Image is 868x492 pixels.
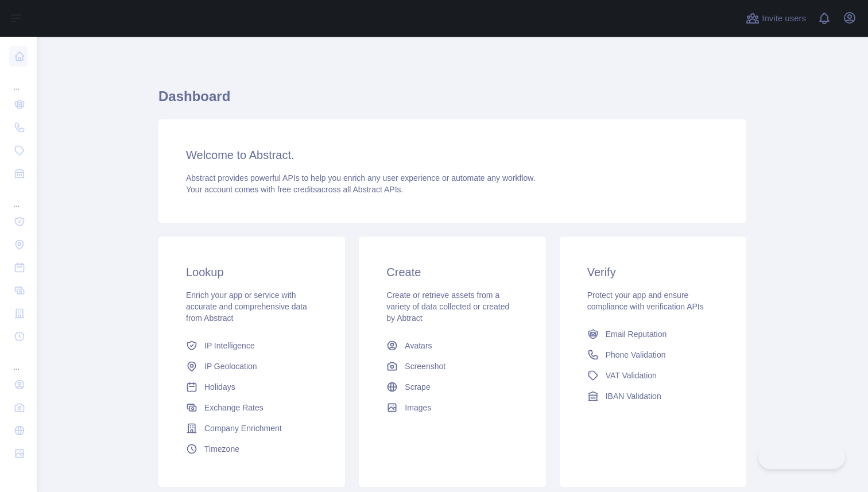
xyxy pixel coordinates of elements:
[181,439,322,459] a: Timezone
[405,381,430,393] span: Scrape
[181,377,322,397] a: Holidays
[204,381,235,393] span: Holidays
[587,290,704,311] span: Protect your app and ensure compliance with verification APIs
[386,290,509,323] span: Create or retrieve assets from a variety of data collected or created by Abtract
[181,335,322,356] a: IP Intelligence
[606,370,657,381] span: VAT Validation
[186,264,317,280] h3: Lookup
[583,344,723,365] a: Phone Validation
[405,340,432,351] span: Avatars
[762,12,806,25] span: Invite users
[204,361,257,372] span: IP Geolocation
[583,386,723,406] a: IBAN Validation
[9,69,28,92] div: ...
[204,423,282,434] span: Company Enrichment
[9,349,28,372] div: ...
[386,264,518,280] h3: Create
[382,356,522,377] a: Screenshot
[587,264,719,280] h3: Verify
[204,402,263,413] span: Exchange Rates
[583,365,723,386] a: VAT Validation
[382,335,522,356] a: Avatars
[405,402,431,413] span: Images
[181,356,322,377] a: IP Geolocation
[758,445,845,469] iframe: Toggle Customer Support
[382,397,522,418] a: Images
[204,443,239,455] span: Timezone
[606,328,667,340] span: Email Reputation
[181,418,322,439] a: Company Enrichment
[606,349,666,361] span: Phone Validation
[186,173,536,183] span: Abstract provides powerful APIs to help you enrich any user experience or automate any workflow.
[9,186,28,209] div: ...
[382,377,522,397] a: Scrape
[181,397,322,418] a: Exchange Rates
[186,185,403,194] span: Your account comes with across all Abstract APIs.
[204,340,255,351] span: IP Intelligence
[186,147,719,163] h3: Welcome to Abstract.
[743,9,808,28] button: Invite users
[405,361,445,372] span: Screenshot
[186,290,307,323] span: Enrich your app or service with accurate and comprehensive data from Abstract
[583,324,723,344] a: Email Reputation
[606,390,661,402] span: IBAN Validation
[158,87,746,115] h1: Dashboard
[277,185,317,194] span: free credits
